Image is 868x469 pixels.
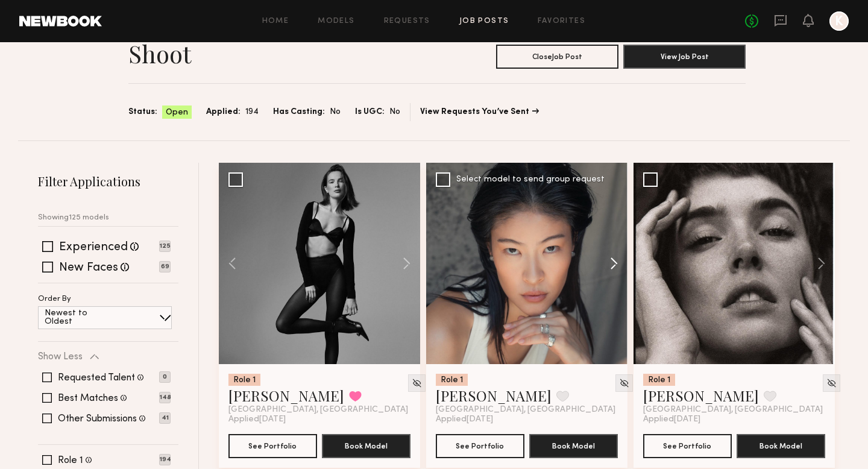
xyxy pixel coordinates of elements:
[128,8,437,69] h1: Skincare & Beauty Brand Shoot
[322,440,410,450] a: Book Model
[643,386,759,405] a: [PERSON_NAME]
[355,105,385,119] span: Is UGC:
[38,214,109,222] p: Showing 125 models
[59,262,118,274] label: New Faces
[436,434,524,458] button: See Portfolio
[643,374,675,386] div: Role 1
[829,11,849,31] a: K
[59,242,128,254] label: Experienced
[318,17,354,25] a: Models
[529,440,618,450] a: Book Model
[412,378,422,388] img: Unhide Model
[128,105,157,119] span: Status:
[58,456,83,465] label: Role 1
[643,434,732,458] button: See Portfolio
[228,415,410,424] div: Applied [DATE]
[826,378,837,388] img: Unhide Model
[245,105,259,119] span: 194
[389,105,400,119] span: No
[58,373,135,383] label: Requested Talent
[38,173,178,189] h2: Filter Applications
[58,394,118,403] label: Best Matches
[273,105,325,119] span: Has Casting:
[159,392,171,403] p: 148
[45,309,116,326] p: Newest to Oldest
[436,374,468,386] div: Role 1
[420,108,539,116] a: View Requests You’ve Sent
[322,434,410,458] button: Book Model
[496,45,618,69] button: CloseJob Post
[159,412,171,424] p: 41
[206,105,241,119] span: Applied:
[436,386,552,405] a: [PERSON_NAME]
[166,107,188,119] span: Open
[159,261,171,272] p: 69
[228,405,408,415] span: [GEOGRAPHIC_DATA], [GEOGRAPHIC_DATA]
[643,415,825,424] div: Applied [DATE]
[228,386,344,405] a: [PERSON_NAME]
[159,454,171,465] p: 194
[619,378,629,388] img: Unhide Model
[384,17,430,25] a: Requests
[529,434,618,458] button: Book Model
[436,405,615,415] span: [GEOGRAPHIC_DATA], [GEOGRAPHIC_DATA]
[159,241,171,252] p: 125
[538,17,585,25] a: Favorites
[456,175,605,184] div: Select model to send group request
[623,45,746,69] button: View Job Post
[737,434,825,458] button: Book Model
[58,414,137,424] label: Other Submissions
[436,415,618,424] div: Applied [DATE]
[643,405,823,415] span: [GEOGRAPHIC_DATA], [GEOGRAPHIC_DATA]
[38,352,83,362] p: Show Less
[228,374,260,386] div: Role 1
[330,105,341,119] span: No
[262,17,289,25] a: Home
[737,440,825,450] a: Book Model
[228,434,317,458] button: See Portfolio
[459,17,509,25] a: Job Posts
[159,371,171,383] p: 0
[38,295,71,303] p: Order By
